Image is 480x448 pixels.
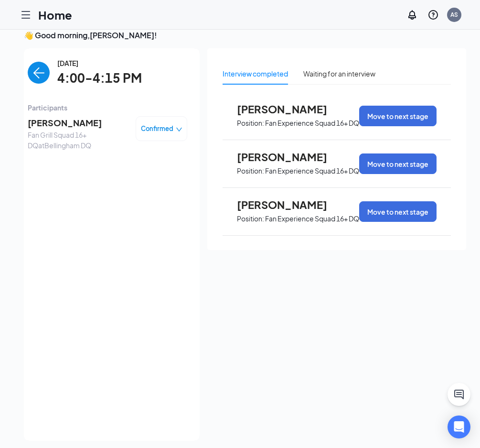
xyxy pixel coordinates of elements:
[57,68,142,88] span: 4:00-4:15 PM
[176,126,182,133] span: down
[448,415,470,438] div: Open Intercom Messenger
[28,102,187,113] span: Participants
[448,383,470,406] button: ChatActive
[237,198,342,211] span: [PERSON_NAME]
[450,11,458,19] div: AS
[28,62,50,84] button: back-button
[359,153,437,174] button: Move to next stage
[20,9,32,21] svg: Hamburger
[237,151,342,163] span: [PERSON_NAME]
[265,214,359,223] p: Fan Experience Squad 16+ DQ
[237,214,264,223] p: Position:
[359,106,437,126] button: Move to next stage
[141,124,173,133] span: Confirmed
[359,201,437,222] button: Move to next stage
[237,119,264,128] p: Position:
[28,116,128,130] span: [PERSON_NAME]
[265,166,359,175] p: Fan Experience Squad 16+ DQ
[237,103,342,115] span: [PERSON_NAME]
[38,7,72,23] h1: Home
[303,68,375,79] div: Waiting for an interview
[28,130,128,151] span: Fan Grill Squad 16+ DQ at Bellingham DQ
[223,68,288,79] div: Interview completed
[453,389,465,400] svg: ChatActive
[57,58,142,68] span: [DATE]
[406,9,418,21] svg: Notifications
[237,166,264,175] p: Position:
[24,30,466,41] h3: 👋 Good morning, [PERSON_NAME] !
[265,119,359,128] p: Fan Experience Squad 16+ DQ
[427,9,439,21] svg: QuestionInfo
